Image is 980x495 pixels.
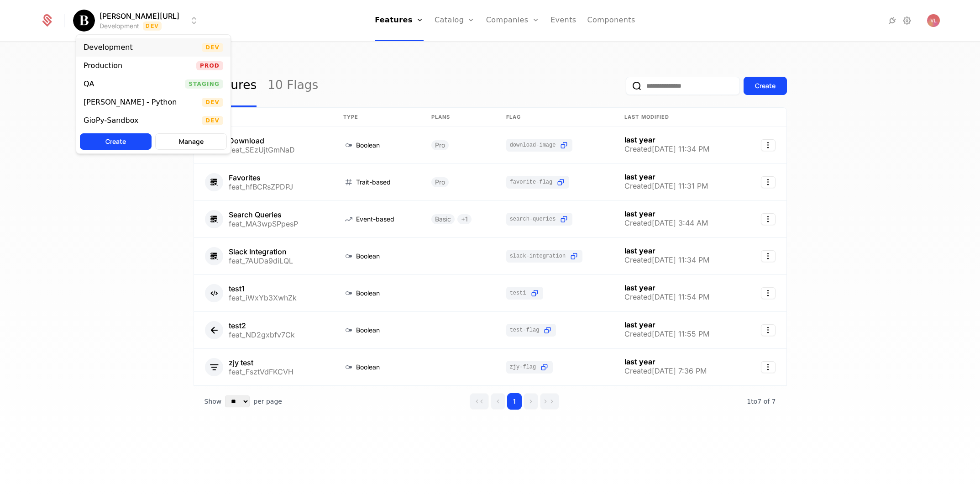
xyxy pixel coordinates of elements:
span: Staging [185,79,223,89]
button: Select action [761,324,776,336]
button: Select action [761,287,776,299]
span: Dev [202,43,223,52]
button: Select action [761,250,776,262]
button: Select action [761,139,776,151]
button: Select action [761,213,776,225]
span: Dev [202,98,223,107]
button: Manage [155,133,227,150]
div: QA [84,80,94,88]
button: Select action [761,361,776,373]
div: GioPy-Sandbox [84,117,138,124]
div: [PERSON_NAME] - Python [84,99,177,106]
button: Create [80,133,152,150]
div: Select environment [76,34,231,154]
button: Select action [761,176,776,188]
div: Development [84,44,133,51]
div: Production [84,62,122,69]
span: Prod [196,61,223,70]
span: Dev [202,116,223,125]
